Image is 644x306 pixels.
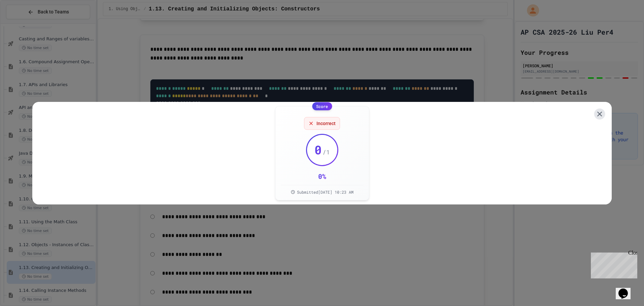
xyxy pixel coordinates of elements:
iframe: chat widget [588,250,637,278]
span: 0 [314,143,322,156]
span: / 1 [323,147,330,157]
span: Submitted [DATE] 10:23 AM [297,189,353,195]
div: Chat with us now!Close [3,3,46,43]
div: 0 % [318,171,326,181]
iframe: chat widget [616,279,637,299]
span: Incorrect [316,120,336,127]
div: Score [312,102,332,110]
